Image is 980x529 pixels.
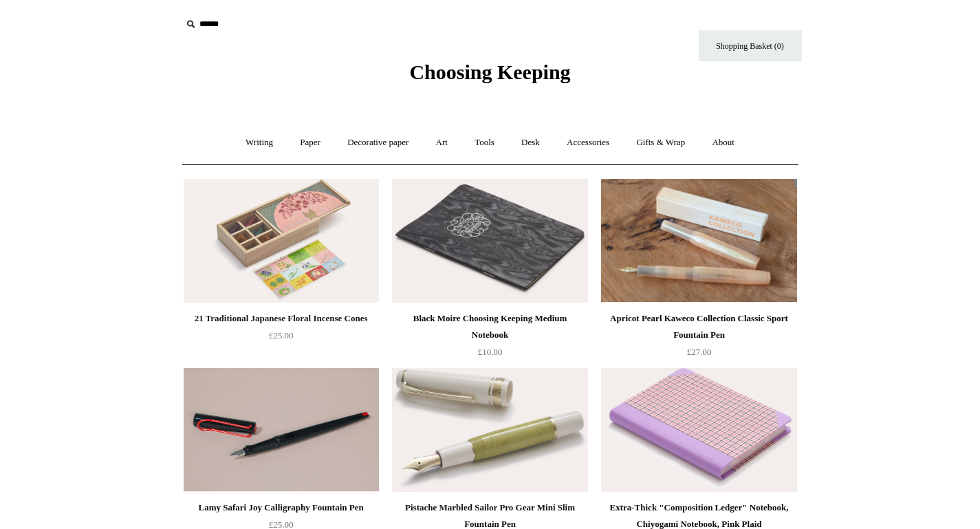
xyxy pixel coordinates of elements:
div: Black Moire Choosing Keeping Medium Notebook [395,310,584,343]
a: Extra-Thick "Composition Ledger" Notebook, Chiyogami Notebook, Pink Plaid Extra-Thick "Compositio... [601,368,796,492]
div: Lamy Safari Joy Calligraphy Fountain Pen [187,499,375,516]
a: About [699,125,747,161]
span: £10.00 [478,347,503,357]
a: Pistache Marbled Sailor Pro Gear Mini Slim Fountain Pen Pistache Marbled Sailor Pro Gear Mini Sli... [392,368,587,492]
a: Lamy Safari Joy Calligraphy Fountain Pen Lamy Safari Joy Calligraphy Fountain Pen [184,368,379,492]
img: 21 Traditional Japanese Floral Incense Cones [184,179,379,303]
div: 21 Traditional Japanese Floral Incense Cones [187,310,375,327]
a: Tools [462,125,507,161]
a: Apricot Pearl Kaweco Collection Classic Sport Fountain Pen Apricot Pearl Kaweco Collection Classi... [601,179,796,303]
a: Accessories [554,125,622,161]
a: Shopping Basket (0) [699,30,802,61]
a: Writing [233,125,285,161]
img: Pistache Marbled Sailor Pro Gear Mini Slim Fountain Pen [392,368,587,492]
a: Black Moire Choosing Keeping Medium Notebook Black Moire Choosing Keeping Medium Notebook [392,179,587,303]
a: Paper [287,125,333,161]
img: Black Moire Choosing Keeping Medium Notebook [392,179,587,303]
div: Apricot Pearl Kaweco Collection Classic Sport Fountain Pen [605,310,793,343]
a: 21 Traditional Japanese Floral Incense Cones 21 Traditional Japanese Floral Incense Cones [184,179,379,303]
a: Desk [509,125,552,161]
span: Choosing Keeping [409,61,570,83]
a: Choosing Keeping [409,72,570,81]
a: Gifts & Wrap [624,125,697,161]
a: Art [424,125,460,161]
a: Decorative paper [335,125,421,161]
span: £25.00 [269,330,294,341]
img: Extra-Thick "Composition Ledger" Notebook, Chiyogami Notebook, Pink Plaid [601,368,796,492]
a: Black Moire Choosing Keeping Medium Notebook £10.00 [392,310,587,367]
a: 21 Traditional Japanese Floral Incense Cones £25.00 [184,310,379,367]
a: Apricot Pearl Kaweco Collection Classic Sport Fountain Pen £27.00 [601,310,796,367]
img: Apricot Pearl Kaweco Collection Classic Sport Fountain Pen [601,179,796,303]
img: Lamy Safari Joy Calligraphy Fountain Pen [184,368,379,492]
span: £27.00 [687,347,712,357]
